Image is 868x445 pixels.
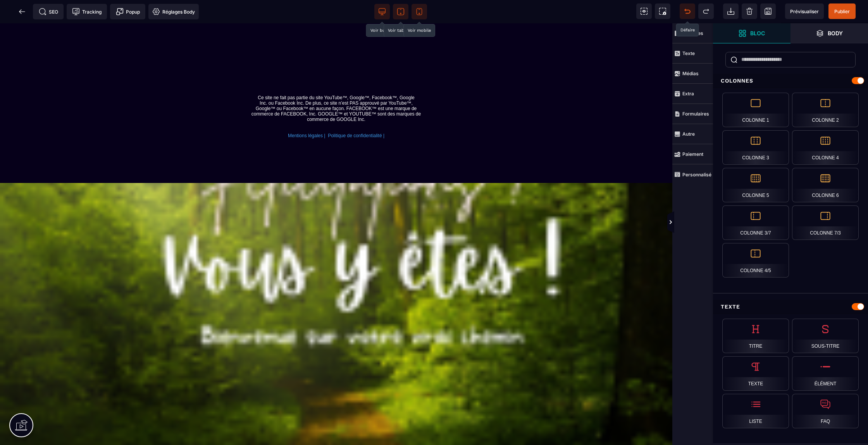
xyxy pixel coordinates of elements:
div: Colonne 3/7 [722,205,789,240]
span: Aperçu [785,3,824,19]
span: Enregistrer [760,3,776,19]
div: Texte [713,300,868,314]
div: Liste [722,394,789,428]
strong: Bloc [750,30,765,36]
span: Retour [14,4,30,19]
div: Colonne 5 [722,168,789,202]
div: Colonnes [713,74,868,88]
span: Rétablir [698,3,714,19]
strong: Body [828,30,843,36]
span: Paiement [672,144,713,164]
div: Colonne 6 [792,168,859,202]
span: Autre [672,124,713,144]
span: Favicon [148,4,199,19]
span: Publier [834,9,850,14]
span: Code de suivi [67,4,107,19]
strong: Extra [682,91,694,97]
span: Voir tablette [393,4,408,19]
span: Nettoyage [742,3,757,19]
span: Importer [723,3,739,19]
span: Voir mobile [412,4,427,19]
strong: Formulaires [682,111,709,117]
span: SEO [39,8,58,16]
text: Ce site ne fait pas partie du site YouTube™, Google™, Facebook™, Google Inc. ou Facebook Inc. De ... [100,70,573,117]
span: Ouvrir les calques [790,23,868,43]
span: Prévisualiser [790,9,819,14]
div: Élément [792,356,859,391]
div: Colonne 4/5 [722,243,789,278]
div: Colonne 7/3 [792,205,859,240]
div: Colonne 2 [792,93,859,127]
div: FAQ [792,394,859,428]
div: Titre [722,319,789,353]
span: Popup [116,8,140,16]
span: Tracking [72,8,102,16]
strong: Paiement [682,151,703,157]
a: Mentions légales | Politique de confidentialité | [288,110,384,115]
span: Réglages Body [152,8,195,16]
strong: Personnalisé [682,172,711,178]
span: Extra [672,84,713,104]
span: Formulaires [672,104,713,124]
div: Colonne 4 [792,130,859,165]
div: Colonne 1 [722,93,789,127]
strong: Autre [682,131,695,137]
span: Personnalisé [672,164,713,185]
strong: Texte [682,50,695,56]
span: Colonnes [672,23,713,43]
span: Ouvrir les blocs [713,23,790,43]
span: Défaire [680,3,695,19]
div: Colonne 3 [722,130,789,165]
span: Enregistrer le contenu [828,3,856,19]
span: Créer une alerte modale [110,4,145,19]
span: Afficher les vues [713,211,721,234]
div: Sous-titre [792,319,859,353]
span: Médias [672,64,713,84]
span: Voir bureau [374,4,390,19]
span: Texte [672,43,713,64]
span: Voir les composants [636,3,652,19]
div: Texte [722,356,789,391]
strong: Médias [682,71,699,76]
span: Capture d'écran [655,3,670,19]
span: Métadata SEO [33,4,64,19]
